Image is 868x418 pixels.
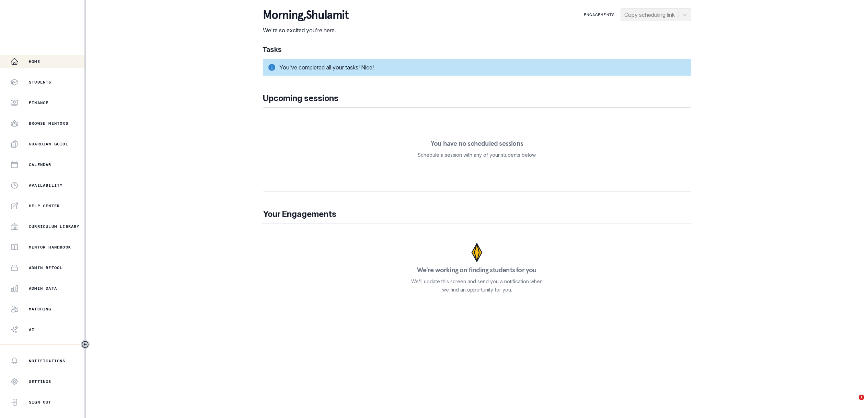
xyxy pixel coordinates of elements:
[29,162,51,167] p: Calendar
[584,12,617,18] p: Engagements:
[29,399,51,405] p: Sign Out
[418,151,536,159] p: Schedule a session with any of your students below.
[263,208,691,220] p: Your Engagements
[263,8,349,22] p: morning , Shulamit
[263,45,691,54] h1: Tasks
[29,244,71,250] p: Mentor Handbook
[29,224,80,229] p: Curriculum Library
[29,203,60,209] p: Help Center
[859,395,864,400] span: 1
[29,59,40,64] p: Home
[417,266,536,273] p: We're working on finding students for you
[263,92,691,104] p: Upcoming sessions
[29,183,62,188] p: Availability
[411,277,543,294] p: We'll update this screen and send you a notification when we find an opportunity for you.
[29,327,34,332] p: AI
[29,358,66,364] p: Notifications
[29,121,68,126] p: Browse Mentors
[29,265,62,271] p: Admin Retool
[431,140,523,147] p: You have no scheduled sessions
[29,306,51,312] p: Matching
[29,79,51,85] p: Students
[29,100,48,106] p: Finance
[29,379,51,384] p: Settings
[29,141,68,147] p: Guardian Guide
[845,395,861,411] iframe: Intercom live chat
[81,340,90,349] button: Toggle sidebar
[263,26,349,34] p: We're so excited you're here.
[29,286,57,291] p: Admin Data
[263,59,691,76] div: You've completed all your tasks! Nice!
